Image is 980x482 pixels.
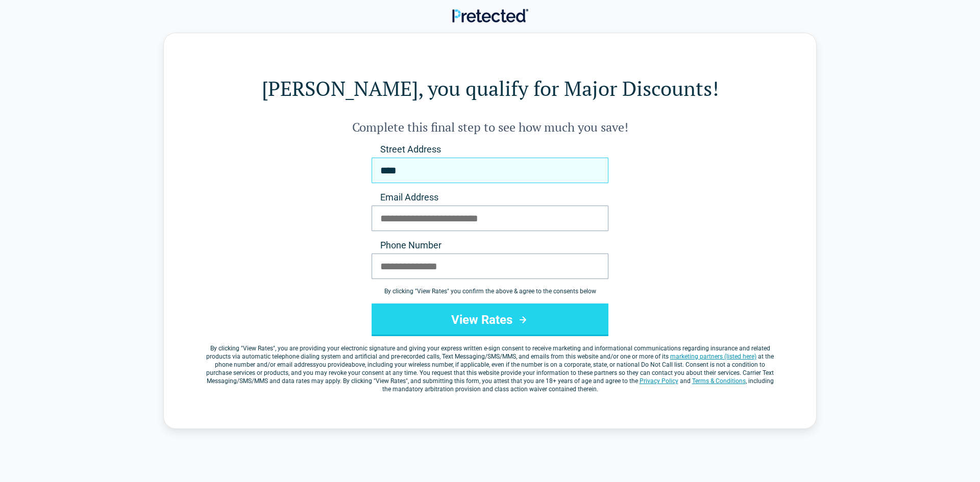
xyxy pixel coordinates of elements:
label: Street Address [372,143,608,156]
div: By clicking " View Rates " you confirm the above & agree to the consents below [372,287,608,295]
h1: [PERSON_NAME], you qualify for Major Discounts! [205,74,775,103]
h2: Complete this final step to see how much you save! [205,119,775,135]
span: View Rates [243,345,273,352]
label: Email Address [372,191,608,204]
button: View Rates [372,303,608,336]
a: marketing partners (listed here) [670,353,756,360]
label: By clicking " ", you are providing your electronic signature and giving your express written e-si... [205,344,775,393]
a: Privacy Policy [640,377,678,385]
label: Phone Number [372,239,608,251]
a: Terms & Conditions [692,377,746,385]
